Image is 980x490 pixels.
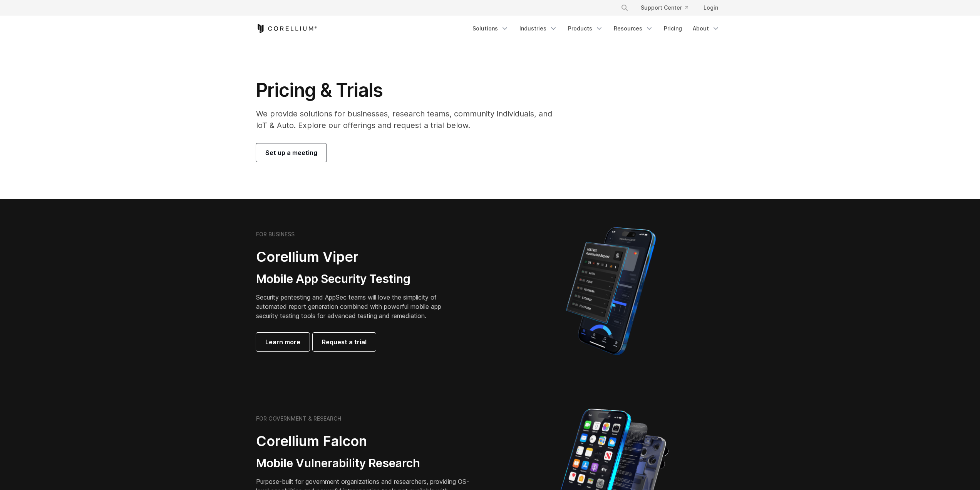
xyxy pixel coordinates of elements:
button: Search [618,1,632,15]
h3: Mobile App Security Testing [256,272,453,286]
a: Request a trial [313,333,376,351]
h2: Corellium Falcon [256,433,472,450]
a: Pricing [659,22,687,35]
h3: Mobile Vulnerability Research [256,456,472,471]
p: Security pentesting and AppSec teams will love the simplicity of automated report generation comb... [256,293,453,320]
p: We provide solutions for businesses, research teams, community individuals, and IoT & Auto. Explo... [256,108,563,131]
a: Support Center [635,1,694,15]
a: Solutions [468,22,513,35]
a: Industries [515,22,562,35]
a: About [688,22,724,35]
span: Request a trial [322,337,367,347]
h1: Pricing & Trials [256,79,563,102]
h2: Corellium Viper [256,248,453,266]
a: Set up a meeting [256,143,327,162]
h6: FOR GOVERNMENT & RESEARCH [256,415,341,422]
a: Resources [609,22,658,35]
span: Learn more [265,337,300,347]
a: Corellium Home [256,24,317,33]
span: Set up a meeting [265,148,317,157]
a: Learn more [256,333,310,351]
a: Login [697,1,724,15]
div: Navigation Menu [611,1,724,15]
img: Corellium MATRIX automated report on iPhone showing app vulnerability test results across securit... [553,224,669,359]
div: Navigation Menu [468,22,724,35]
h6: FOR BUSINESS [256,231,295,238]
a: Products [563,22,608,35]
